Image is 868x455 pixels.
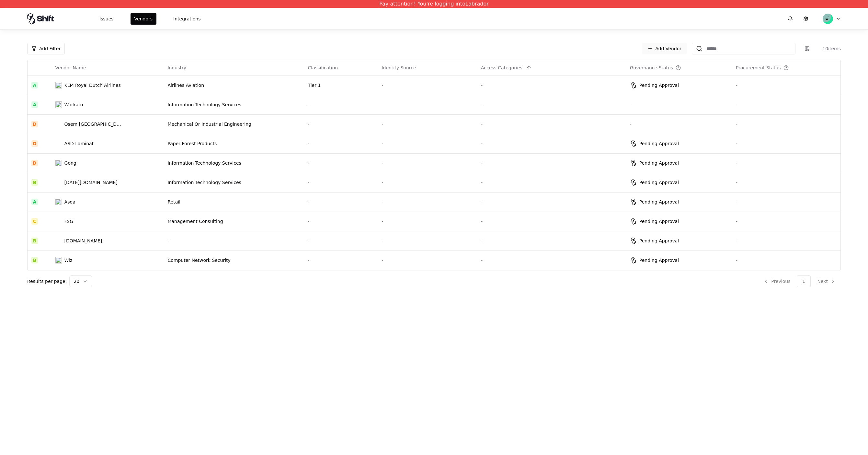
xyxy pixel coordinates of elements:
[482,121,623,127] div: -
[31,257,38,263] div: B
[383,257,474,263] div: -
[310,121,375,127] div: -
[310,179,375,186] div: -
[640,179,680,186] div: Pending Approval
[64,82,120,88] div: KLM Royal Dutch Airlines
[736,257,837,263] div: -
[170,199,302,205] div: Retail
[170,257,302,263] div: Computer Network Security
[170,82,302,88] div: Airlines Aviation
[383,64,417,71] div: Identity Source
[64,101,83,108] div: Workato
[640,238,680,244] div: Pending Approval
[55,101,62,108] img: Workato
[310,257,375,263] div: -
[736,238,837,244] div: -
[55,257,62,263] img: Wiz
[169,13,204,25] button: Integrations
[482,179,623,186] div: -
[482,82,623,88] div: -
[64,160,76,166] div: Gong
[170,64,189,71] div: Industry
[482,238,623,244] div: -
[383,121,474,127] div: -
[31,160,38,166] div: D
[383,238,474,244] div: -
[640,82,680,88] div: Pending Approval
[55,140,62,147] img: ASD Laminat
[736,179,837,186] div: -
[310,160,375,166] div: -
[27,278,67,285] p: Results per page:
[31,140,38,147] div: D
[27,43,65,54] button: Add Filter
[31,179,38,186] div: B
[170,121,302,127] div: Mechanical Or Industrial Engineering
[310,218,375,225] div: -
[383,160,474,166] div: -
[31,82,38,88] div: A
[31,238,38,244] div: B
[736,140,837,147] div: -
[170,101,302,108] div: Information Technology Services
[640,199,680,205] div: Pending Approval
[482,64,524,71] div: Access Categories
[170,179,302,186] div: Information Technology Services
[64,121,122,127] div: Osem [GEOGRAPHIC_DATA]
[64,218,73,225] div: FSG
[383,82,474,88] div: -
[64,199,75,205] div: Asda
[482,140,623,147] div: -
[736,64,781,71] div: Procurement Status
[640,160,680,166] div: Pending Approval
[310,199,375,205] div: -
[310,238,375,244] div: -
[640,140,680,147] div: Pending Approval
[383,218,474,225] div: -
[815,45,841,52] div: 10 items
[170,140,302,147] div: Paper Forest Products
[55,64,86,71] div: Vendor Name
[55,238,62,244] img: cybereason.com
[482,218,623,225] div: -
[310,82,375,88] div: Tier 1
[310,101,375,108] div: -
[31,199,38,205] div: A
[131,13,156,25] button: Vendors
[758,275,841,287] nav: pagination
[383,179,474,186] div: -
[797,275,811,287] button: 1
[55,121,62,127] img: Osem USA
[31,218,38,225] div: C
[736,82,837,88] div: -
[170,238,302,244] div: -
[55,179,62,186] img: monday.com
[170,160,302,166] div: Information Technology Services
[482,257,623,263] div: -
[383,101,474,108] div: -
[640,257,680,263] div: Pending Approval
[640,218,680,225] div: Pending Approval
[642,43,687,54] a: Add Vendor
[55,199,62,205] img: Asda
[736,199,837,205] div: -
[631,121,728,127] div: -
[64,140,94,147] div: ASD Laminat
[64,257,72,263] div: Wiz
[482,160,623,166] div: -
[55,218,62,225] img: FSG
[310,64,340,71] div: Classification
[31,101,38,108] div: A
[736,160,837,166] div: -
[631,101,728,108] div: -
[631,64,674,71] div: Governance Status
[383,199,474,205] div: -
[55,82,62,88] img: KLM Royal Dutch Airlines
[736,101,837,108] div: -
[170,218,302,225] div: Management Consulting
[482,101,623,108] div: -
[736,121,837,127] div: -
[482,199,623,205] div: -
[383,140,474,147] div: -
[55,160,62,166] img: Gong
